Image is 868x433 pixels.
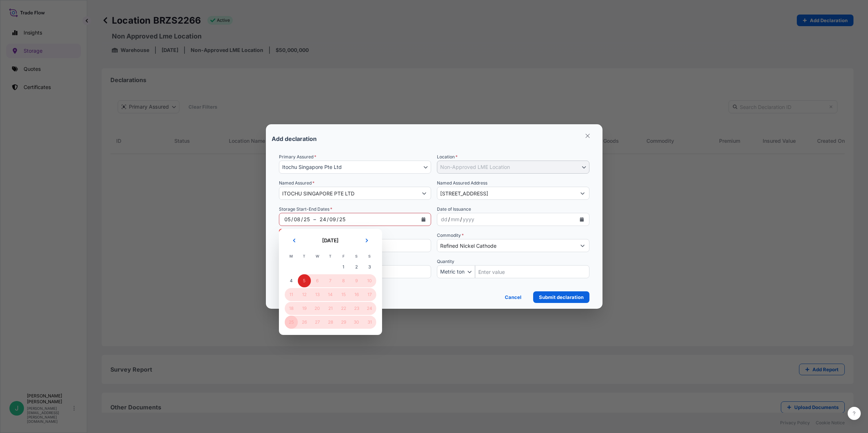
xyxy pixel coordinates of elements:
[437,265,475,278] button: Quantity Unit
[311,274,324,287] span: 6
[418,187,431,200] button: Show suggestions
[363,316,376,329] span: 31
[363,274,376,287] span: 10
[324,252,337,260] th: T
[329,215,337,224] div: Storage Date Range
[285,316,298,329] span: 25
[418,214,429,225] button: Storage Date Range
[350,274,363,287] div: Saturday 9 August 25 selected
[279,206,332,213] span: Storage Start-End Dates
[285,302,298,315] span: 18
[576,239,589,252] button: Show suggestions
[337,274,350,287] span: 8
[307,237,354,244] h2: [DATE]
[337,260,350,274] div: Friday 1 August 25
[337,252,350,260] th: F
[298,260,311,274] div: Tuesday 29 July 25
[298,316,311,329] div: Tuesday 26 August 25 selected
[324,316,337,329] div: Thursday 28 August 25 selected
[298,302,311,315] div: Tuesday 19 August 25 selected
[298,252,311,260] th: T
[437,161,589,174] button: Select Location
[539,294,584,301] p: Submit declaration
[298,274,311,287] span: 5
[437,239,576,252] input: Commodity
[337,288,350,301] span: 15
[350,302,363,315] span: 23
[319,215,327,224] div: Storage Date Range
[363,302,376,315] div: Sunday 24 August 25 selected
[284,215,291,224] div: Storage Date Range
[285,288,298,301] div: Monday 11 August 25 selected
[337,260,350,274] span: 1
[311,274,324,287] div: Wednesday 6 August 25 selected
[301,215,303,224] div: /
[279,153,316,161] span: Primary Assured
[285,235,376,329] div: August 25
[363,260,376,274] span: 3
[311,260,324,274] div: Wednesday 30 July 25
[303,215,311,224] div: Storage Date Range
[311,302,324,315] div: Wednesday 20 August 25 selected
[285,288,298,301] span: 11
[350,252,363,260] th: S
[298,302,311,315] span: 19
[350,288,363,301] span: 16
[448,215,450,224] div: /
[337,215,338,224] div: /
[440,215,448,224] div: day,
[285,274,298,287] span: 4
[285,252,376,329] table: August 25
[298,288,311,301] span: 12
[475,265,589,278] input: Quantity Amount
[363,302,376,315] span: 24
[293,215,301,224] div: Storage Date Range
[324,288,337,301] span: 14
[272,136,317,142] p: Add declaration
[350,260,363,274] div: Saturday 2 August 25
[363,288,376,301] span: 17
[462,215,475,224] div: year,
[437,258,454,265] span: Quantity
[350,316,363,329] span: 30
[460,215,462,224] div: /
[440,268,465,275] span: Metric ton
[285,252,298,260] th: M
[576,187,589,200] button: Show suggestions
[576,214,588,225] button: Calendar
[311,316,324,329] span: 27
[298,316,311,329] span: 26
[363,260,376,274] div: Sunday 3 August 25
[279,213,431,226] div: Storage Date Range
[337,316,350,329] span: 29
[337,316,350,329] div: Friday 29 August 25 selected
[437,153,458,161] span: Location
[298,274,311,287] div: Selected Range: Tuesday 5 August to Wednesday 24 September 25, Tuesday 5 August 25 selected
[324,274,337,287] span: 7
[298,288,311,301] div: Tuesday 12 August 25 selected
[440,163,510,171] span: Non-Approved LME Location
[324,302,337,315] div: Thursday 21 August 25 selected
[359,235,375,246] button: Next
[437,179,487,187] label: Named Assured Address
[363,316,376,329] div: Sunday 31 August 25 selected
[285,228,361,234] p: Date range must be less than 31 days
[324,274,337,287] div: Thursday 7 August 25 selected
[437,187,576,200] input: Enter Named Assured Address
[350,288,363,301] div: Saturday 16 August 25 selected
[279,229,382,335] section: Storage Date Range Storage Date Range
[337,302,350,315] span: 22
[337,274,350,287] div: Friday 8 August 25 selected
[363,288,376,301] div: Sunday 17 August 25 selected
[350,302,363,315] div: Saturday 23 August 25 selected
[285,260,298,274] div: Monday 28 July 25
[505,294,522,301] p: Cancel
[327,215,329,224] div: /
[311,252,324,260] th: W
[285,316,298,329] div: Monday 25 August 25 selected
[324,316,337,329] span: 28
[437,206,471,213] span: Date of Issuance
[311,288,324,301] span: 13
[337,302,350,315] div: Friday 22 August 25 selected
[363,252,376,260] th: S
